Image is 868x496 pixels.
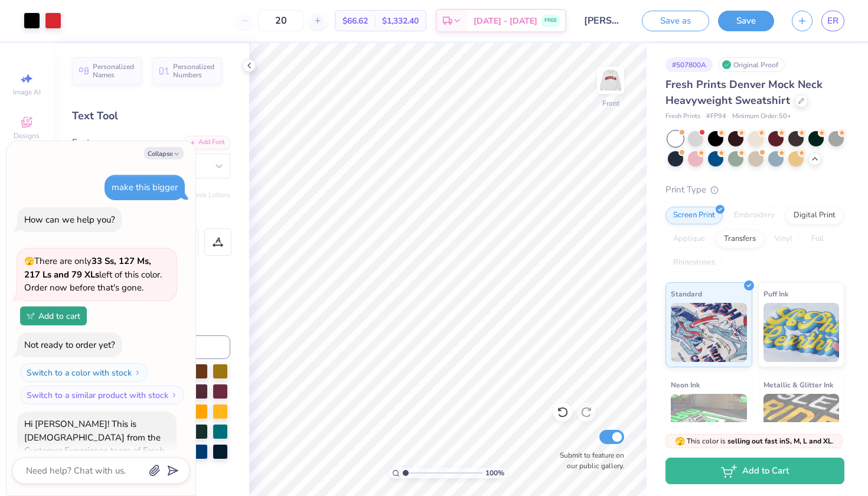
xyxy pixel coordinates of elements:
[671,288,702,300] span: Standard
[485,468,504,478] span: 100 %
[258,10,304,31] input: – –
[665,207,723,224] div: Screen Print
[675,436,685,447] span: 🫣
[173,63,215,79] span: Personalized Numbers
[821,11,844,31] a: ER
[24,255,162,293] span: There are only left of this color. Order now before that's gone.
[382,15,419,27] span: $1,332.40
[804,230,831,248] div: Foil
[599,68,622,92] img: Front
[671,303,747,362] img: Standard
[767,230,800,248] div: Vinyl
[675,436,834,446] span: This color is .
[72,108,230,124] div: Text Tool
[20,306,87,325] button: Add to cart
[20,386,184,404] button: Switch to a similar product with stock
[602,98,619,109] div: Front
[72,136,90,149] label: Font
[665,254,723,272] div: Rhinestones
[665,183,844,197] div: Print Type
[93,63,135,79] span: Personalized Names
[665,112,700,122] span: Fresh Prints
[134,369,141,376] img: Switch to a color with stock
[763,288,788,300] span: Puff Ink
[553,450,624,471] label: Submit to feature on our public gallery.
[112,181,178,193] div: make this bigger
[763,394,840,453] img: Metallic & Glitter Ink
[671,378,700,391] span: Neon Ink
[786,207,843,224] div: Digital Print
[665,57,713,72] div: # 507800A
[665,458,844,484] button: Add to Cart
[24,255,151,280] strong: 33 Ss, 127 Ms, 217 Ls and 79 XLs
[20,363,148,382] button: Switch to a color with stock
[763,303,840,362] img: Puff Ink
[642,11,709,31] button: Save as
[24,214,115,226] div: How can we help you?
[474,15,537,27] span: [DATE] - [DATE]
[665,230,713,248] div: Applique
[184,136,230,149] div: Add Font
[827,14,838,28] span: ER
[716,230,763,248] div: Transfers
[732,112,791,122] span: Minimum Order: 50 +
[27,312,35,319] img: Add to cart
[718,11,774,31] button: Save
[144,147,184,159] button: Collapse
[727,436,832,446] strong: selling out fast in S, M, L and XL
[544,17,557,25] span: FREE
[719,57,785,72] div: Original Proof
[671,394,747,453] img: Neon Ink
[342,15,368,27] span: $66.62
[24,418,165,470] div: Hi [PERSON_NAME]! This is [DEMOGRAPHIC_DATA] from the Customer Experience team of Fresh Prints.
[13,87,41,97] span: Image AI
[726,207,782,224] div: Embroidery
[171,391,178,399] img: Switch to a similar product with stock
[665,77,823,107] span: Fresh Prints Denver Mock Neck Heavyweight Sweatshirt
[14,131,40,141] span: Designs
[763,378,833,391] span: Metallic & Glitter Ink
[24,256,34,267] span: 🫣
[575,9,633,32] input: Untitled Design
[706,112,726,122] span: # FP94
[24,339,115,351] div: Not ready to order yet?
